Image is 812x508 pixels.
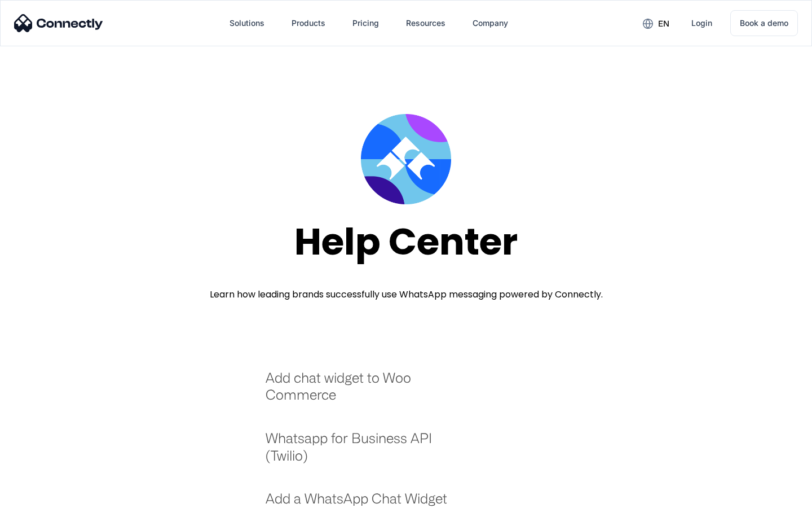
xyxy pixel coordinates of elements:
[292,15,325,31] div: Products
[210,288,603,301] div: Learn how leading brands successfully use WhatsApp messaging powered by Connectly.
[343,10,388,37] a: Pricing
[266,369,462,415] a: Add chat widget to Woo Commerce
[682,10,721,37] a: Login
[23,488,68,504] ul: Language list
[11,488,68,504] aside: Language selected: English
[730,10,798,36] a: Book a demo
[230,15,264,31] div: Solutions
[14,14,103,32] img: Connectly Logo
[406,15,445,31] div: Resources
[473,15,508,31] div: Company
[352,15,379,31] div: Pricing
[266,430,462,475] a: Whatsapp for Business API (Twilio)
[691,15,712,31] div: Login
[294,221,518,262] div: Help Center
[658,16,669,32] div: en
